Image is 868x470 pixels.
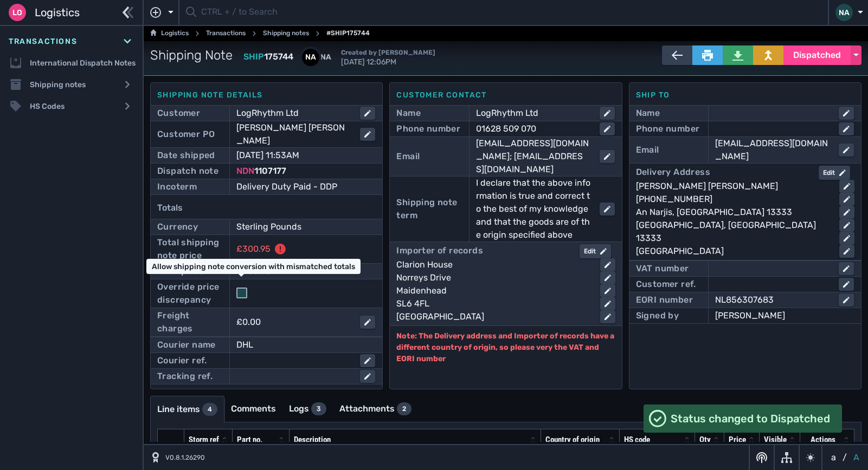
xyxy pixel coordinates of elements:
div: [GEOGRAPHIC_DATA] [396,310,591,323]
a: Attachments2 [333,396,418,422]
div: HS code [624,434,681,446]
button: Edit [819,166,850,180]
div: Date shipped [157,149,215,162]
a: Shipping notes [263,27,309,40]
div: 2 [397,402,412,415]
div: [GEOGRAPHIC_DATA], [GEOGRAPHIC_DATA] [636,219,831,232]
span: #SHIP175744 [326,27,370,40]
div: VAT number [636,262,689,275]
div: Visible [764,434,787,446]
div: SL6 4FL [396,297,591,310]
span: 1107177 [254,166,286,176]
span: Logistics [35,4,80,21]
div: [DATE] 11:53AM [236,149,360,162]
div: Ship to [636,89,854,101]
a: Line items4 [151,396,224,422]
div: 3 [311,402,326,415]
div: [EMAIL_ADDRESS][DOMAIN_NAME]; [EMAIL_ADDRESS][DOMAIN_NAME] [476,137,591,176]
div: Phone number [396,122,460,135]
div: Storm ref [189,434,219,446]
div: 01628 509 070 [476,122,591,135]
div: Signed by [636,309,679,322]
div: Total shipping note price [157,236,223,262]
div: NA [317,49,335,66]
span: 175744 [264,51,293,62]
span: Transactions [9,36,77,47]
div: Customer contact [396,89,615,101]
div: Shipping note details [157,89,376,101]
div: Dispatch note [157,165,218,178]
div: Tracking ref. [157,370,213,383]
span: Created by [PERSON_NAME] [341,49,435,56]
div: Actions [805,434,841,446]
input: CTRL + / to Search [201,2,821,23]
div: Email [636,143,659,156]
div: Override price discrepancy [157,280,223,306]
button: A [851,451,861,464]
div: Importer of records [396,244,483,258]
div: Clarion House [396,258,591,271]
div: Allow shipping note conversion with mismatched totals [146,259,361,274]
div: [PERSON_NAME] [PERSON_NAME] [236,121,351,147]
div: 4 [202,403,217,416]
div: Shipping note term [396,196,462,222]
div: Delivery Address [636,166,710,180]
div: Name [636,107,660,120]
a: Logs3 [282,396,333,422]
div: Freight charges [157,309,223,335]
div: NA [302,49,319,66]
div: Maidenhead [396,284,591,297]
span: V0.8.1.26290 [165,453,205,462]
div: Totals [157,197,376,219]
div: Edit [823,168,846,178]
div: Email [396,150,420,163]
div: Part no. [237,434,276,446]
div: Delivery Duty Paid - DDP [236,180,375,193]
div: Courier ref. [157,354,207,367]
button: a [829,451,838,464]
div: Customer PO [157,128,215,141]
div: £300.95 [236,243,271,256]
div: Currency [157,220,198,233]
div: LogRhythm Ltd [476,107,591,120]
div: 13333 [636,232,831,245]
span: [DATE] 12:06PM [341,48,435,67]
div: NL856307683 [715,293,830,306]
div: £0.00 [236,316,351,329]
div: [EMAIL_ADDRESS][DOMAIN_NAME] [715,137,830,163]
div: DHL [236,338,375,351]
div: Phone number [636,122,700,135]
div: Qty [699,434,711,446]
div: LogRhythm Ltd [236,107,351,120]
div: Customer ref. [636,278,696,291]
div: I declare that the above information is true and correct to the best of my knowledge and that the... [476,177,591,241]
div: Description [294,434,528,446]
div: Incoterm [157,180,197,193]
a: Comments [224,396,282,422]
p: Note: The Delivery address and Importer of records have a different country of origin, so please ... [396,330,615,364]
div: Edit [584,246,607,256]
div: Norreys Drive [396,271,591,284]
div: Sterling Pounds [236,220,360,233]
span: NDN [236,166,254,176]
div: NA [835,4,853,21]
div: [PERSON_NAME] [PERSON_NAME] [636,180,831,193]
span: / [843,451,847,464]
a: Logistics [150,27,189,40]
span: Shipping Note [150,45,233,65]
div: EORI number [636,293,693,306]
div: Name [396,107,421,120]
div: [GEOGRAPHIC_DATA] [636,245,831,258]
div: An Narjis, [GEOGRAPHIC_DATA] 13333 [636,206,831,219]
button: Edit [580,244,611,258]
span: Dispatched [793,49,841,62]
div: Country of origin [545,434,606,446]
div: [PERSON_NAME] [715,309,854,322]
div: Customer [157,107,200,120]
div: Lo [9,4,26,21]
div: [PHONE_NUMBER] [636,193,831,206]
div: Courier name [157,338,216,351]
span: Status changed to Dispatched [671,410,830,427]
div: Price [729,434,746,446]
a: Transactions [206,27,246,40]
